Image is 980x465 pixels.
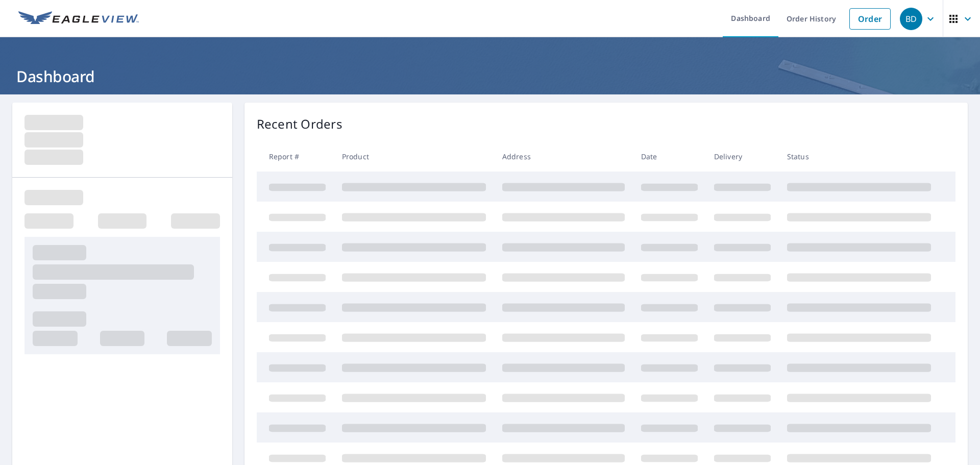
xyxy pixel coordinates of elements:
[706,141,779,172] th: Delivery
[494,141,633,172] th: Address
[900,8,922,30] div: BD
[18,11,139,27] img: EV Logo
[849,8,891,30] a: Order
[633,141,706,172] th: Date
[334,141,494,172] th: Product
[257,115,342,133] p: Recent Orders
[779,141,939,172] th: Status
[12,66,968,87] h1: Dashboard
[257,141,334,172] th: Report #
